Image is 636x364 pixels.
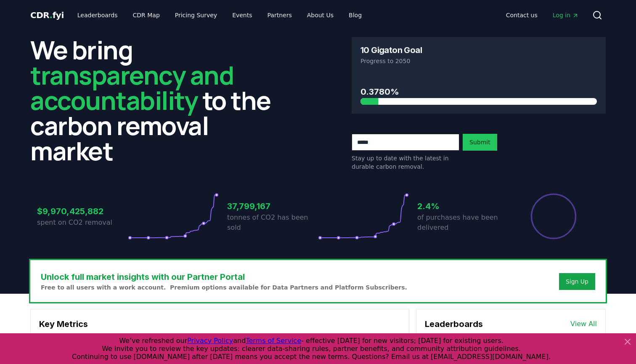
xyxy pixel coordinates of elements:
[546,8,586,23] a: Log in
[30,9,64,21] a: CDR.fyi
[30,10,64,20] span: CDR fyi
[50,10,53,20] span: .
[360,46,422,54] h3: 10 Gigaton Goal
[37,205,128,218] h3: $9,970,425,882
[41,283,407,292] p: Free to all users with a work account. Premium options available for Data Partners and Platform S...
[499,8,586,23] nav: Main
[71,8,125,23] a: Leaderboards
[360,57,597,65] p: Progress to 2050
[261,8,299,23] a: Partners
[168,8,224,23] a: Pricing Survey
[352,154,459,171] p: Stay up to date with the latest in durable carbon removal.
[300,8,340,23] a: About Us
[37,218,128,228] p: spent on CO2 removal
[417,213,508,233] p: of purchases have been delivered
[227,200,318,213] h3: 37,799,167
[41,271,407,283] h3: Unlock full market insights with our Partner Portal
[30,58,233,117] span: transparency and accountability
[570,319,597,329] a: View All
[71,8,368,23] nav: Main
[530,193,577,240] div: Percentage of sales delivered
[425,318,483,330] h3: Leaderboards
[39,318,400,330] h3: Key Metrics
[39,333,400,341] p: Find detailed analysis of carbon removal data through time.
[463,134,497,151] button: Submit
[417,200,508,213] h3: 2.4%
[360,85,597,98] h3: 0.3780%
[227,213,318,233] p: tonnes of CO2 has been sold
[566,277,588,286] a: Sign Up
[225,8,259,23] a: Events
[553,11,579,19] span: Log in
[30,37,284,163] h2: We bring to the carbon removal market
[342,8,368,23] a: Blog
[559,273,595,290] button: Sign Up
[499,8,544,23] a: Contact us
[126,8,167,23] a: CDR Map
